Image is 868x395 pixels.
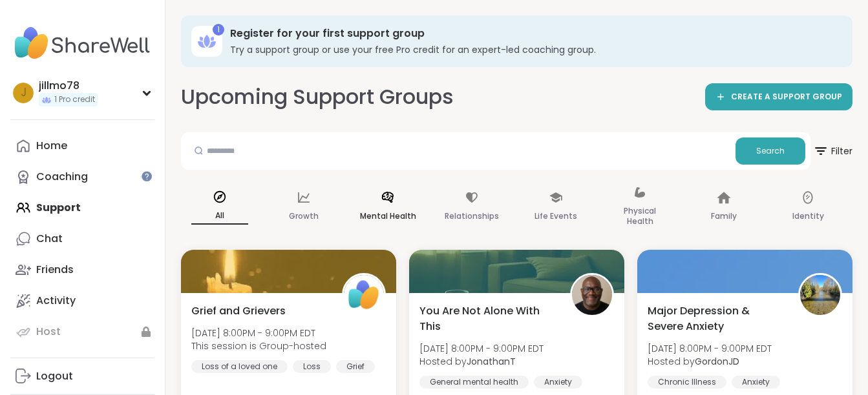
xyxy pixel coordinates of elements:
a: Coaching [10,161,154,192]
iframe: Spotlight [142,171,152,181]
span: Major Depression & Severe Anxiety [648,303,784,334]
p: Growth [289,208,319,224]
div: Activity [36,294,76,308]
b: JonathanT [467,355,516,368]
b: GordonJD [695,355,739,368]
p: Family [711,208,737,224]
a: Host [10,316,154,347]
img: ShareWell [344,275,384,315]
p: Mental Health [360,208,416,224]
h3: Register for your first support group [230,26,834,41]
div: Logout [36,369,73,383]
span: [DATE] 8:00PM - 9:00PM EDT [648,342,772,355]
div: Grief [336,360,375,373]
p: Physical Health [611,203,668,229]
span: [DATE] 8:00PM - 9:00PM EDT [191,327,326,339]
div: Loss of a loved one [191,360,288,373]
button: Search [736,137,805,165]
span: Grief and Grievers [191,303,286,319]
div: Coaching [36,170,88,184]
div: Friends [36,263,74,277]
p: Identity [792,208,824,224]
div: Home [36,139,67,153]
p: All [191,208,248,225]
div: 1 [213,24,224,35]
img: JonathanT [572,275,612,315]
div: Chronic Illness [648,376,726,389]
div: jillmo78 [39,79,98,93]
span: Hosted by [419,355,544,368]
h3: Try a support group or use your free Pro credit for an expert-led coaching group. [230,43,834,56]
div: Anxiety [534,376,582,389]
span: Filter [813,136,852,167]
span: This session is Group-hosted [191,339,326,352]
span: j [21,85,26,101]
span: You Are Not Alone With This [419,303,556,334]
a: Logout [10,361,154,392]
a: CREATE A SUPPORT GROUP [705,83,852,110]
img: GordonJD [800,275,840,315]
div: Chat [36,232,63,246]
img: ShareWell Nav Logo [10,21,154,66]
div: Anxiety [732,376,780,389]
button: Filter [813,132,852,170]
span: Hosted by [648,355,772,368]
div: Loss [293,360,331,373]
a: Chat [10,223,154,254]
span: Search [756,145,785,157]
div: General mental health [419,376,529,389]
div: Host [36,325,61,339]
h2: Upcoming Support Groups [181,83,454,112]
a: Friends [10,254,154,285]
p: Relationships [445,208,499,224]
p: Life Events [535,208,577,224]
span: 1 Pro credit [54,94,95,105]
a: Activity [10,285,154,316]
a: Home [10,130,154,161]
span: [DATE] 8:00PM - 9:00PM EDT [419,342,544,355]
span: CREATE A SUPPORT GROUP [731,92,842,103]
